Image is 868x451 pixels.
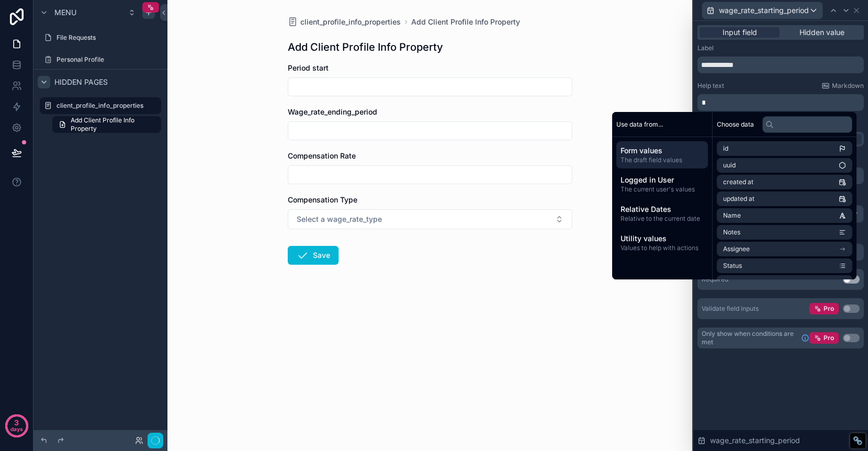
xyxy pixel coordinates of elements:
span: Add Client Profile Info Property [71,116,155,133]
p: days [10,422,23,436]
div: Required [702,275,728,284]
span: The current user's values [621,185,704,194]
a: Add Client Profile Info Property [52,116,161,133]
label: Personal Profile [57,55,159,64]
a: Personal Profile [40,51,161,68]
label: client_profile_info_properties [57,102,155,110]
span: Hidden value [799,27,844,38]
button: Save [288,246,339,265]
button: wage_rate_starting_period [702,2,823,19]
span: Relative to the current date [621,215,704,223]
span: Only show when conditions are met [702,330,797,346]
span: client_profile_info_properties [300,17,401,27]
a: Add Client Profile Info Property [411,17,520,27]
h1: Add Client Profile Info Property [288,40,443,54]
span: wage_rate_starting_period [719,5,809,16]
div: scrollable content [697,94,864,111]
span: The draft field values [621,156,704,164]
span: Menu [54,7,76,18]
span: Logged in User [621,175,704,185]
label: File Requests [57,33,159,42]
label: Label [697,44,714,52]
a: client_profile_info_properties [40,97,161,114]
label: Help text [697,82,724,90]
span: Form values [621,145,704,156]
span: wage_rate_starting_period [710,435,800,446]
span: Select a wage_rate_type [297,214,382,224]
span: Input field [723,27,757,38]
button: Select Button [288,209,572,229]
span: Markdown [832,82,864,90]
span: Relative Dates [621,204,704,215]
span: Period start [288,63,329,72]
div: Restore Info Box &#10;&#10;NoFollow Info:&#10; META-Robots NoFollow: &#09;false&#10; META-Robots ... [853,436,863,446]
p: 3 [14,418,19,428]
span: Choose data [717,120,754,129]
span: Wage_rate_ending_period [288,107,377,116]
span: Use data from... [616,120,663,129]
span: Hidden pages [54,77,108,87]
span: Utility values [621,233,704,244]
a: Markdown [821,82,864,90]
div: Validate field inputs [702,305,759,313]
span: Values to help with actions [621,244,704,252]
a: File Requests [40,29,161,46]
div: scrollable content [612,137,712,261]
span: Compensation Rate [288,151,356,160]
span: Compensation Type [288,195,357,204]
span: Pro [824,334,834,342]
span: Pro [824,305,834,313]
a: client_profile_info_properties [288,17,401,27]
